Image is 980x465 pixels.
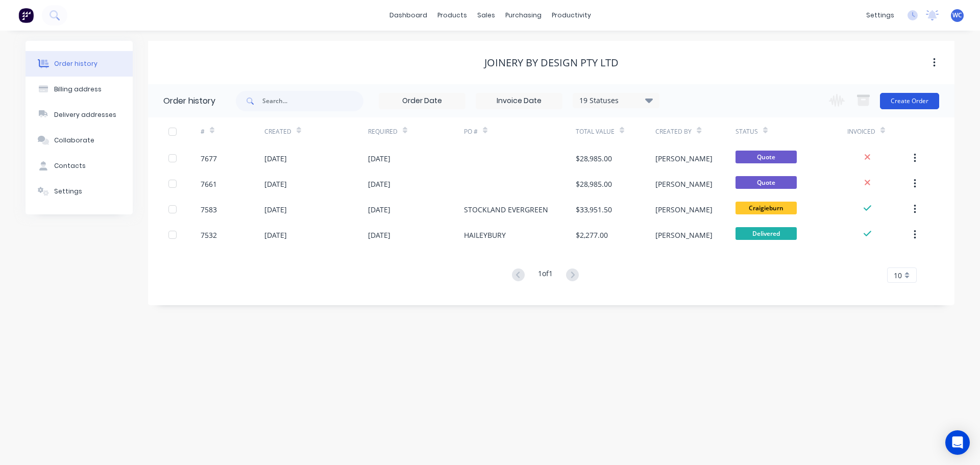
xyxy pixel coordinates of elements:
[736,127,758,136] div: Status
[655,204,713,215] div: [PERSON_NAME]
[484,57,619,69] div: Joinery By Design Pty Ltd
[368,153,390,164] div: [DATE]
[379,93,465,109] input: Order Date
[18,8,34,23] img: Factory
[54,136,94,145] div: Collaborate
[54,187,82,196] div: Settings
[576,230,608,240] div: $2,277.00
[26,128,133,153] button: Collaborate
[952,11,962,20] span: WC
[264,179,287,189] div: [DATE]
[201,127,205,136] div: #
[847,127,875,136] div: Invoiced
[576,117,655,145] div: Total Value
[655,230,713,240] div: [PERSON_NAME]
[26,51,133,77] button: Order history
[262,91,363,111] input: Search...
[201,204,217,215] div: 7583
[945,430,970,455] div: Open Intercom Messenger
[736,117,847,145] div: Status
[736,202,797,214] span: Craigieburn
[201,117,264,145] div: #
[201,230,217,240] div: 7532
[264,204,287,215] div: [DATE]
[201,179,217,189] div: 7661
[26,153,133,179] button: Contacts
[368,204,390,215] div: [DATE]
[464,117,576,145] div: PO #
[894,270,902,281] span: 10
[655,127,692,136] div: Created By
[368,230,390,240] div: [DATE]
[464,204,548,215] div: STOCKLAND EVERGREEN
[264,153,287,164] div: [DATE]
[54,161,86,170] div: Contacts
[264,117,368,145] div: Created
[368,117,464,145] div: Required
[26,102,133,128] button: Delivery addresses
[736,151,797,163] span: Quote
[576,127,615,136] div: Total Value
[476,93,562,109] input: Invoice Date
[576,153,612,164] div: $28,985.00
[736,227,797,240] span: Delivered
[547,8,596,23] div: productivity
[26,77,133,102] button: Billing address
[432,8,472,23] div: products
[655,153,713,164] div: [PERSON_NAME]
[464,230,506,240] div: HAILEYBURY
[368,179,390,189] div: [DATE]
[880,93,939,109] button: Create Order
[26,179,133,204] button: Settings
[500,8,547,23] div: purchasing
[847,117,911,145] div: Invoiced
[201,153,217,164] div: 7677
[573,95,659,106] div: 19 Statuses
[54,85,102,94] div: Billing address
[861,8,899,23] div: settings
[472,8,500,23] div: sales
[576,204,612,215] div: $33,951.50
[54,110,116,119] div: Delivery addresses
[264,127,291,136] div: Created
[736,176,797,189] span: Quote
[384,8,432,23] a: dashboard
[576,179,612,189] div: $28,985.00
[264,230,287,240] div: [DATE]
[54,59,97,68] div: Order history
[655,179,713,189] div: [PERSON_NAME]
[655,117,735,145] div: Created By
[464,127,478,136] div: PO #
[163,95,215,107] div: Order history
[368,127,398,136] div: Required
[538,268,553,283] div: 1 of 1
